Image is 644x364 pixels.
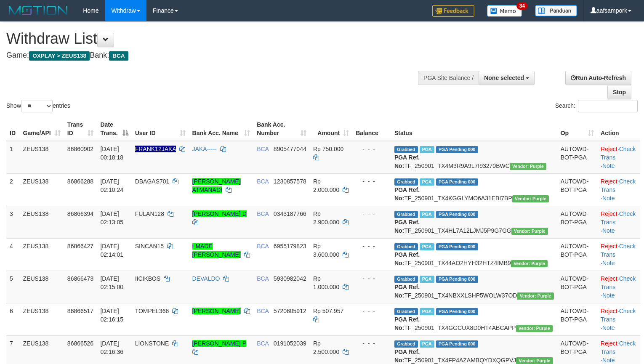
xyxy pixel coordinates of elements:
[192,340,246,347] a: [PERSON_NAME] P
[310,117,352,141] th: Amount: activate to sort column ascending
[601,243,617,250] a: Reject
[356,210,388,218] div: - - -
[100,243,123,258] span: [DATE] 02:14:01
[67,340,93,347] span: 86866526
[420,276,434,283] span: Marked by aafpengsreynich
[192,210,247,217] a: [PERSON_NAME] D
[420,146,434,153] span: Marked by aafpengsreynich
[420,308,434,315] span: Marked by aafpengsreynich
[602,162,615,169] a: Note
[274,146,306,152] span: Copy 8905477044 to clipboard
[356,339,388,348] div: - - -
[510,163,546,170] span: Vendor URL: https://trx4.1velocity.biz
[391,206,557,238] td: TF_250901_TX4HL7A12LJMJ5P9G7GG
[6,173,20,206] td: 2
[20,141,64,174] td: ZEUS138
[6,303,20,335] td: 6
[21,100,53,112] select: Showentries
[313,243,339,258] span: Rp 3.600.000
[67,146,93,152] span: 86860902
[6,100,70,112] label: Show entries
[601,308,636,323] a: Check Trans
[607,85,631,99] a: Stop
[557,141,597,174] td: AUTOWD-BOT-PGA
[602,260,615,266] a: Note
[313,308,343,314] span: Rp 507.957
[257,210,269,217] span: BCA
[352,117,391,141] th: Balance
[97,117,131,141] th: Date Trans.: activate to sort column descending
[6,141,20,174] td: 1
[391,173,557,206] td: TF_250901_TX4KGGLYMO6A31EBI7BP
[394,178,418,186] span: Grabbed
[601,146,617,152] a: Reject
[100,340,123,355] span: [DATE] 02:16:36
[356,274,388,283] div: - - -
[436,308,478,315] span: PGA Pending
[602,324,615,331] a: Note
[100,146,123,161] span: [DATE] 00:18:18
[436,340,478,348] span: PGA Pending
[601,210,617,217] a: Reject
[135,340,169,347] span: LIONSTONE
[511,228,548,235] span: Vendor URL: https://trx4.1velocity.biz
[420,340,434,348] span: Marked by aafpengsreynich
[394,186,420,202] b: PGA Ref. No:
[6,206,20,238] td: 3
[6,30,421,47] h1: Withdraw List
[192,243,241,258] a: I MADE [PERSON_NAME]
[394,276,418,283] span: Grabbed
[100,275,123,290] span: [DATE] 02:15:00
[67,243,93,250] span: 86866427
[274,178,306,185] span: Copy 1230857578 to clipboard
[436,211,478,218] span: PGA Pending
[484,74,524,81] span: None selected
[601,146,636,161] a: Check Trans
[20,271,64,303] td: ZEUS138
[557,173,597,206] td: AUTOWD-BOT-PGA
[479,71,535,85] button: None selected
[597,141,640,174] td: · ·
[391,141,557,174] td: TF_250901_TX4M3R9A9L7I93270BWC
[487,5,522,17] img: Button%20Memo.svg
[6,4,70,17] img: MOTION_logo.png
[356,242,388,250] div: - - -
[601,178,636,193] a: Check Trans
[601,308,617,314] a: Reject
[597,238,640,271] td: · ·
[394,284,420,299] b: PGA Ref. No:
[257,340,269,347] span: BCA
[6,271,20,303] td: 5
[135,210,164,217] span: FULAN128
[601,243,636,258] a: Check Trans
[135,308,169,314] span: TOMPEL366
[189,117,254,141] th: Bank Acc. Name: activate to sort column ascending
[436,146,478,153] span: PGA Pending
[135,178,170,185] span: DBAGAS701
[418,71,479,85] div: PGA Site Balance /
[100,210,123,226] span: [DATE] 02:13:05
[6,51,421,60] h4: Game: Bank:
[313,275,339,290] span: Rp 1.000.000
[67,275,93,282] span: 86866473
[601,275,636,290] a: Check Trans
[356,307,388,315] div: - - -
[257,243,269,250] span: BCA
[132,117,189,141] th: User ID: activate to sort column ascending
[257,178,269,185] span: BCA
[394,219,420,234] b: PGA Ref. No:
[67,210,93,217] span: 86866394
[394,308,418,315] span: Grabbed
[67,178,93,185] span: 86866288
[274,210,306,217] span: Copy 0343187766 to clipboard
[436,243,478,250] span: PGA Pending
[391,117,557,141] th: Status
[274,275,306,282] span: Copy 5930982042 to clipboard
[313,210,339,226] span: Rp 2.900.000
[602,227,615,234] a: Note
[64,117,97,141] th: Trans ID: activate to sort column ascending
[394,251,420,266] b: PGA Ref. No:
[512,195,549,202] span: Vendor URL: https://trx4.1velocity.biz
[100,178,123,193] span: [DATE] 02:10:24
[394,211,418,218] span: Grabbed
